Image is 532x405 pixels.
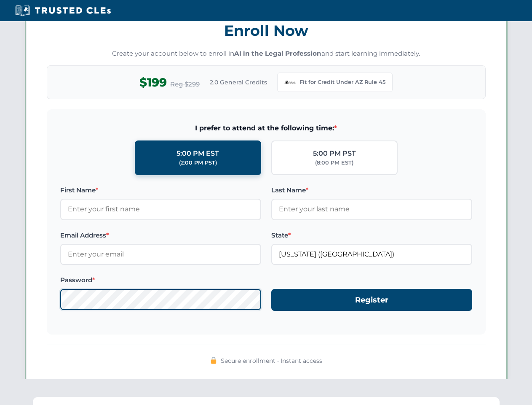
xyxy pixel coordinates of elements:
span: Secure enrollment • Instant access [221,356,322,365]
span: 2.0 General Credits [210,78,267,87]
img: 🔒 [210,357,217,364]
div: (2:00 PM PST) [179,159,217,167]
strong: AI in the Legal Profession [234,49,321,57]
span: I prefer to attend at the following time: [60,123,472,134]
div: 5:00 PM PST [313,148,356,159]
input: Enter your email [60,244,261,265]
input: Arizona (AZ) [271,244,472,265]
img: Trusted CLEs [13,4,113,17]
label: First Name [60,185,261,195]
span: $199 [139,73,167,92]
label: State [271,230,472,240]
div: (8:00 PM EST) [315,159,353,167]
img: Arizona Bar [284,76,296,88]
label: Last Name [271,185,472,195]
input: Enter your first name [60,199,261,220]
span: Reg $299 [170,79,200,89]
input: Enter your last name [271,199,472,220]
label: Password [60,275,261,285]
span: Fit for Credit Under AZ Rule 45 [299,78,385,86]
label: Email Address [60,230,261,240]
p: Create your account below to enroll in and start learning immediately. [47,49,486,59]
button: Register [271,289,472,311]
div: 5:00 PM EST [176,148,219,159]
h3: Enroll Now [47,17,486,44]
